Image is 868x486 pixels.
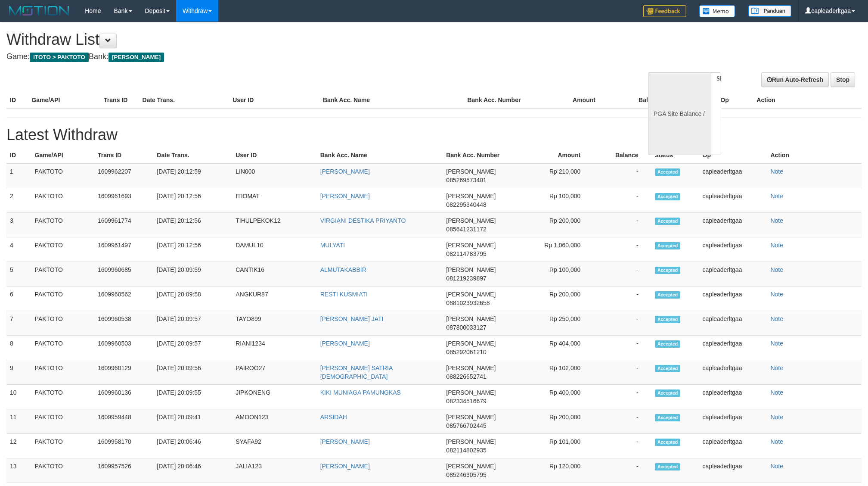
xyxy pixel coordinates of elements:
[31,287,94,311] td: PAKTOTO
[446,201,486,208] span: 082295340448
[232,311,316,336] td: TAYO899
[593,237,651,262] td: -
[6,53,570,61] h4: Game: Bank:
[320,193,370,199] a: [PERSON_NAME]
[153,409,232,434] td: [DATE] 20:09:41
[320,168,370,175] a: [PERSON_NAME]
[232,434,316,458] td: SYAFA92
[699,385,767,409] td: capleaderltgaa
[593,262,651,287] td: -
[446,250,486,257] span: 082114783795
[6,311,31,336] td: 7
[320,266,366,273] a: ALMUTAKABBIR
[446,364,496,371] span: [PERSON_NAME]
[446,373,486,380] span: 088226652741
[753,92,862,108] th: Action
[94,458,153,483] td: 1609957526
[153,188,232,213] td: [DATE] 20:12:56
[6,360,31,385] td: 9
[525,336,593,360] td: Rp 404,000
[446,340,496,347] span: [PERSON_NAME]
[31,409,94,434] td: PAKTOTO
[525,213,593,237] td: Rp 200,000
[655,242,681,249] span: Accepted
[153,147,232,163] th: Date Trans.
[446,193,496,199] span: [PERSON_NAME]
[232,336,316,360] td: RIANI1234
[770,414,783,421] a: Note
[31,237,94,262] td: PAKTOTO
[593,336,651,360] td: -
[770,217,783,224] a: Note
[593,188,651,213] td: -
[94,409,153,434] td: 1609959448
[31,311,94,336] td: PAKTOTO
[446,266,496,273] span: [PERSON_NAME]
[232,188,316,213] td: ITIOMAT
[320,217,406,224] a: VIRGIANI DESTIKA PRIYANTO
[153,385,232,409] td: [DATE] 20:09:55
[446,389,496,396] span: [PERSON_NAME]
[31,360,94,385] td: PAKTOTO
[593,385,651,409] td: -
[446,226,486,233] span: 085641231172
[770,266,783,273] a: Note
[655,389,681,397] span: Accepted
[94,360,153,385] td: 1609960129
[446,275,486,282] span: 081219239897
[525,458,593,483] td: Rp 120,000
[699,360,767,385] td: capleaderltgaa
[94,262,153,287] td: 1609960685
[655,316,681,323] span: Accepted
[770,315,783,322] a: Note
[593,360,651,385] td: -
[232,262,316,287] td: CANTIK16
[536,92,608,108] th: Amount
[153,360,232,385] td: [DATE] 20:09:56
[446,349,486,355] span: 085292061210
[699,336,767,360] td: capleaderltgaa
[94,163,153,188] td: 1609962207
[446,315,496,322] span: [PERSON_NAME]
[6,458,31,483] td: 13
[593,434,651,458] td: -
[31,213,94,237] td: PAKTOTO
[6,385,31,409] td: 10
[770,463,783,470] a: Note
[446,447,486,454] span: 082114802935
[28,92,100,108] th: Game/API
[94,188,153,213] td: 1609961693
[320,364,393,380] a: [PERSON_NAME] SATRIA [DEMOGRAPHIC_DATA]
[770,389,783,396] a: Note
[761,72,829,87] a: Run Auto-Refresh
[525,237,593,262] td: Rp 1,060,000
[153,311,232,336] td: [DATE] 20:09:57
[443,147,525,163] th: Bank Acc. Number
[94,287,153,311] td: 1609960562
[6,31,570,48] h1: Withdraw List
[31,147,94,163] th: Game/API
[655,218,681,225] span: Accepted
[525,188,593,213] td: Rp 100,000
[699,458,767,483] td: capleaderltgaa
[31,163,94,188] td: PAKTOTO
[31,262,94,287] td: PAKTOTO
[94,336,153,360] td: 1609960503
[446,299,490,306] span: 0881023932658
[320,340,370,347] a: [PERSON_NAME]
[320,389,401,396] a: KIKI MUNIAGA PAMUNGKAS
[767,147,862,163] th: Action
[100,92,139,108] th: Trans ID
[6,213,31,237] td: 3
[655,193,681,200] span: Accepted
[6,4,72,17] img: MOTION_logo.png
[94,213,153,237] td: 1609961774
[232,147,316,163] th: User ID
[525,287,593,311] td: Rp 200,000
[6,147,31,163] th: ID
[320,242,345,249] a: MULYATI
[655,267,681,274] span: Accepted
[446,177,486,184] span: 085269573401
[655,168,681,176] span: Accepted
[317,147,443,163] th: Bank Acc. Name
